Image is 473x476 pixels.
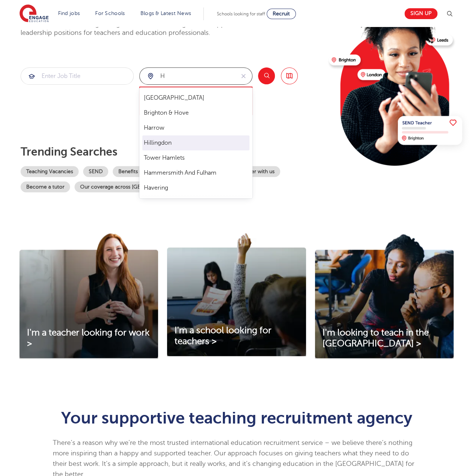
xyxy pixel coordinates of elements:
a: Teaching Vacancies [21,166,79,177]
a: Sign up [404,8,437,19]
li: Harrow [142,120,249,135]
img: I'm a school looking for teachers [167,233,306,356]
li: [GEOGRAPHIC_DATA] [142,90,249,105]
span: Recruit [273,11,290,16]
span: I'm a teacher looking for work > [27,328,149,349]
div: Submit [21,67,134,85]
a: Benefits of working with Engage Education [113,166,227,177]
a: Become a tutor [21,181,70,192]
a: Blogs & Latest News [140,10,191,16]
input: Submit [140,68,235,84]
span: Schools looking for staff [217,11,265,16]
ul: Submit [142,90,249,195]
h1: Your supportive teaching recruitment agency [53,410,420,426]
input: Submit [21,68,133,84]
li: Hillingdon [142,135,249,150]
a: I'm a teacher looking for work > [19,328,158,349]
img: I'm a teacher looking for work [19,233,158,358]
span: Please select a city from the list of suggestions [139,87,252,115]
p: Welcome to the fastest-growing database of teaching, SEND, support and leadership positions for t... [21,20,268,37]
a: Our coverage across [GEOGRAPHIC_DATA] [75,181,191,192]
a: I'm looking to teach in the [GEOGRAPHIC_DATA] > [315,328,454,349]
li: Brighton & Hove [142,105,249,120]
li: Hammersmith And Fulham [142,165,249,180]
img: I'm looking to teach in the UK [315,233,454,358]
a: I'm a school looking for teachers > [167,325,306,347]
span: I'm looking to teach in the [GEOGRAPHIC_DATA] > [322,328,429,349]
li: Havering [142,180,249,195]
a: Find jobs [58,10,80,16]
div: Submit [139,67,252,85]
span: I'm a school looking for teachers > [175,325,271,346]
a: Register with us [231,166,280,177]
button: Clear [235,68,252,84]
a: SEND [83,166,108,177]
button: Search [258,67,275,84]
img: Engage Education [19,4,49,23]
a: Recruit [267,9,296,19]
p: Trending searches [21,145,323,159]
li: Tower Hamlets [142,150,249,165]
a: For Schools [95,10,125,16]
